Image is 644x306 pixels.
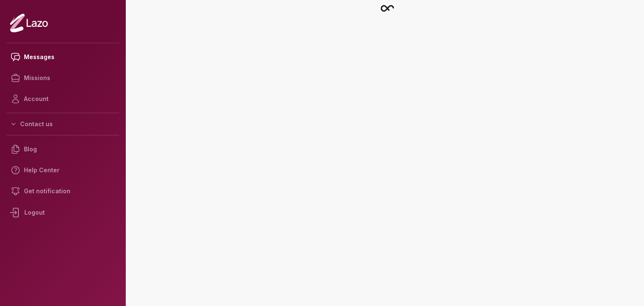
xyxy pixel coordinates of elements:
[7,139,119,160] a: Blog
[7,88,119,109] a: Account
[7,67,119,88] a: Missions
[7,181,119,202] a: Get notification
[7,202,119,223] div: Logout
[7,160,119,181] a: Help Center
[7,47,119,67] a: Messages
[7,117,119,132] button: Contact us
